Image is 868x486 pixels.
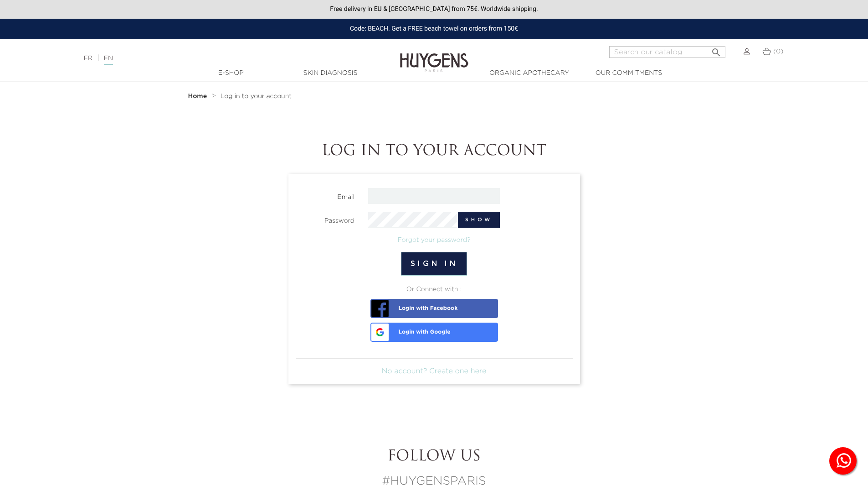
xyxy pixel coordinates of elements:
a: No account? Create one here [382,368,487,375]
a: Organic Apothecary [484,68,575,78]
a: Login with Google [370,323,498,342]
h2: Follow us [181,448,687,465]
i:  [711,44,722,55]
a: Skin Diagnosis [285,68,376,78]
a: Home [188,93,209,100]
a: FR [84,55,92,62]
button: Sign in [401,252,467,276]
a: Our commitments [583,68,674,78]
a: Log in to your account [221,93,292,100]
img: Huygens [400,38,468,73]
span: (0) [773,48,783,55]
span: Login with Facebook [373,299,458,312]
button:  [708,43,724,56]
button: Show [458,212,500,228]
div: Or Connect with : [296,285,573,294]
a: Forgot your password? [398,237,471,243]
label: Email [289,188,362,202]
a: Login with Facebook [370,299,498,318]
h1: Log in to your account [181,143,687,160]
a: E-Shop [185,68,277,78]
span: Log in to your account [221,93,292,99]
input: Search [609,46,725,58]
strong: Home [188,93,207,99]
span: Login with Google [373,323,451,335]
div: | [79,53,355,64]
label: Password [289,212,362,226]
a: EN [104,55,113,65]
